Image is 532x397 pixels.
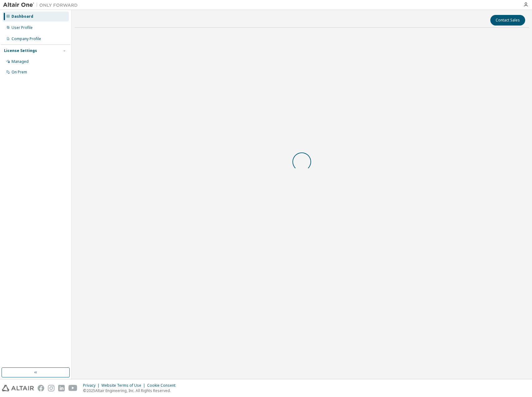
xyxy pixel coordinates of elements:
[38,385,44,391] img: facebook.svg
[12,14,33,19] div: Dashboard
[2,385,34,391] img: altair_logo.svg
[147,383,179,388] div: Cookie Consent
[48,385,54,391] img: instagram.svg
[12,59,29,64] div: Managed
[68,385,77,391] img: youtube.svg
[101,383,147,388] div: Website Terms of Use
[12,25,33,30] div: User Profile
[490,15,525,26] button: Contact Sales
[83,388,179,393] p: © 2025 Altair Engineering, Inc. All Rights Reserved.
[58,385,65,391] img: linkedin.svg
[12,70,27,75] div: On Prem
[83,383,101,388] div: Privacy
[4,48,37,53] div: License Settings
[12,36,41,41] div: Company Profile
[3,2,81,8] img: Altair One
